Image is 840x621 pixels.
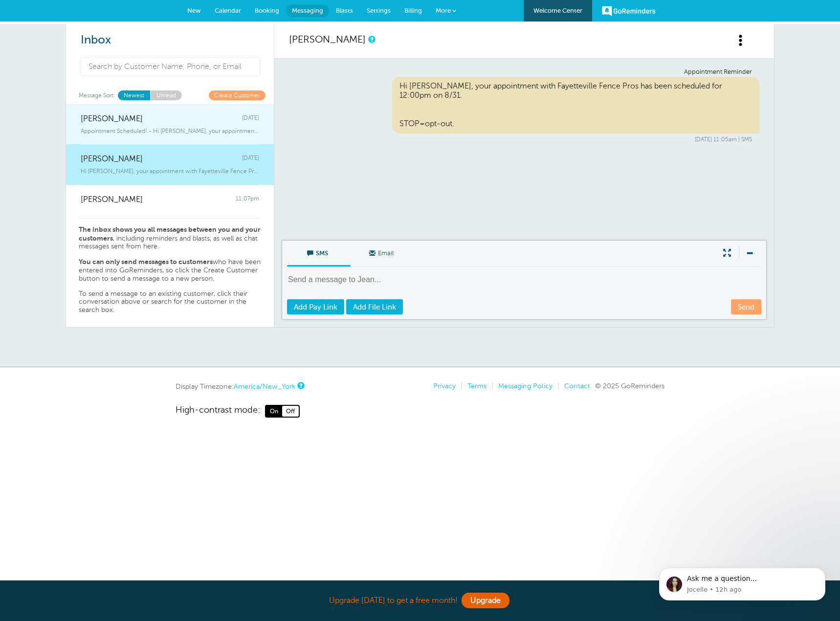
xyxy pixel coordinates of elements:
span: SMS [294,241,343,264]
iframe: Intercom notifications message [644,553,840,616]
span: Message Sort: [79,90,115,100]
span: [DATE] [242,114,259,124]
a: Send [731,299,761,314]
a: Messaging Policy [498,382,553,390]
span: Messaging [292,7,323,14]
a: Contact [564,382,590,390]
strong: You can only send messages to customers [79,258,213,266]
a: Terms [467,382,486,390]
span: Off [282,406,299,417]
span: Add Pay Link [294,303,337,311]
a: Newest [118,90,150,100]
span: Appointment Scheduled! - Hi [PERSON_NAME], your appointment with Fayetteville Fence Pros has been... [81,128,259,134]
div: Upgrade [DATE] to get a free month! [176,590,664,611]
span: [DATE] [242,155,259,164]
span: Booking [255,7,279,14]
a: Unread [150,90,182,100]
li: | [456,382,463,390]
a: [PERSON_NAME] [DATE] Hi [PERSON_NAME], your appointment with Fayetteville Fence Pros has been sch... [66,144,274,185]
h2: Inbox [81,33,259,47]
a: [PERSON_NAME] [289,34,366,45]
a: Privacy [433,382,456,390]
a: Add File Link [346,299,403,314]
span: Email [358,241,407,264]
span: High-contrast mode: [176,405,260,418]
span: [PERSON_NAME] [81,195,143,204]
div: Appointment Reminder [296,68,752,76]
div: Hi [PERSON_NAME], your appointment with Fayetteville Fence Pros has been scheduled for 12:00pm on... [392,77,760,133]
a: America/New_York [234,382,295,390]
span: Calendar [215,7,241,14]
a: [PERSON_NAME] [DATE] Appointment Scheduled! - Hi [PERSON_NAME], your appointment with Fayettevill... [66,104,274,145]
a: Messaging [286,4,329,17]
span: More [436,7,451,14]
li: | [486,382,493,390]
p: To send a message to an existing customer, click their conversation above or search for the custo... [79,290,261,314]
span: [PERSON_NAME] [81,114,143,124]
span: 11:07pm [236,195,259,204]
a: This is the timezone being used to display dates and times to you on this device. Click the timez... [297,382,303,389]
a: [PERSON_NAME] 11:07pm [66,185,274,218]
input: Search by Customer Name, Phone, or Email [81,57,260,76]
span: Add File Link [353,303,396,311]
span: Blasts [336,7,353,14]
li: | [553,382,559,390]
p: , including reminders and blasts, as well as chat messages sent from here. [79,225,261,251]
span: Billing [404,7,422,14]
span: © 2025 GoReminders [595,382,664,390]
span: Hi [PERSON_NAME], your appointment with Fayetteville Fence Pros has been scheduled f [81,168,259,175]
div: [DATE] 11:05am | SMS [296,136,752,143]
a: Upgrade [462,593,509,608]
a: High-contrast mode: On Off [176,405,664,418]
div: Display Timezone: [176,382,303,391]
a: Add Pay Link [287,299,344,314]
span: New [187,7,201,14]
a: Create Customer [209,90,265,100]
span: On [266,406,282,417]
span: Settings [367,7,391,14]
a: This is a history of all communications between GoReminders and your customer. [368,36,374,43]
p: who have been entered into GoReminders, so click the Create Customer button to send a message to ... [79,258,261,283]
span: [PERSON_NAME] [81,155,143,164]
strong: The inbox shows you all messages between you and your customers [79,225,261,242]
